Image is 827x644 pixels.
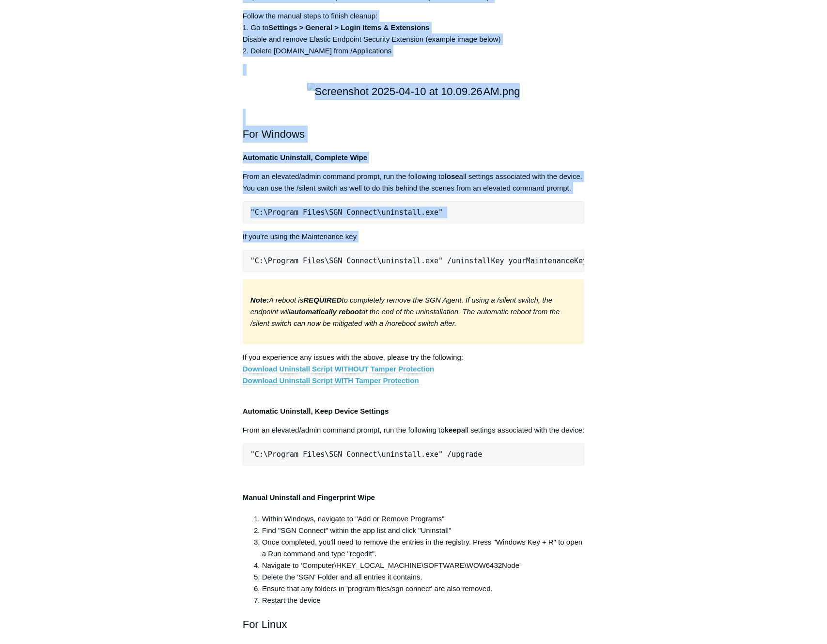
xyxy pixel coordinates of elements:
span: "C:\Program Files\SGN Connect\uninstall.exe" [250,208,443,217]
span: From an elevated/admin command prompt, run the following to all settings associated with the device: [243,426,584,434]
h2: For Windows [243,109,585,143]
strong: Manual Uninstall and Fingerprint Wipe [243,493,375,501]
p: Follow the manual steps to finish cleanup: 1. Go to Disable and remove Elastic Endpoint Security ... [243,10,585,57]
li: Restart the device [262,595,585,606]
strong: lose [445,172,459,180]
strong: Settings > General > Login Items & Extensions [268,23,430,32]
p: If you experience any issues with the above, please try the following: [243,352,585,386]
em: A reboot is to completely remove the SGN Agent. If using a /silent switch, the endpoint will at t... [250,296,560,327]
h2: For Linux [243,616,585,633]
strong: Note: [250,296,269,304]
strong: REQUIRED [303,296,342,304]
strong: keep [445,426,461,434]
img: Screenshot 2025-04-10 at 10.09.26 AM.png [307,83,520,100]
li: Delete the 'SGN' Folder and all entries it contains. [262,571,585,583]
li: Find "SGN Connect" within the app list and click "Uninstall" [262,525,585,536]
strong: Automatic Uninstall, Keep Device Settings [243,407,389,415]
a: Download Uninstall Script WITH Tamper Protection [243,376,419,385]
strong: automatically reboot [290,307,361,316]
a: Download Uninstall Script WITHOUT Tamper Protection [243,365,435,373]
p: If you're using the Maintenance key [243,231,585,242]
span: "C:\Program Files\SGN Connect\uninstall.exe" /upgrade [250,450,483,459]
strong: Automatic Uninstall, Complete Wipe [243,153,367,161]
li: Navigate to ‘Computer\HKEY_LOCAL_MACHINE\SOFTWARE\WOW6432Node' [262,560,585,571]
li: Within Windows, navigate to "Add or Remove Programs" [262,513,585,525]
span: From an elevated/admin command prompt, run the following to all settings associated with the devi... [243,172,582,192]
li: Ensure that any folders in 'program files/sgn connect' are also removed. [262,583,585,595]
li: Once completed, you'll need to remove the entries in the registry. Press "Windows Key + R" to ope... [262,536,585,560]
pre: "C:\Program Files\SGN Connect\uninstall.exe" /uninstallKey yourMaintenanceKeyHere [243,250,585,272]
